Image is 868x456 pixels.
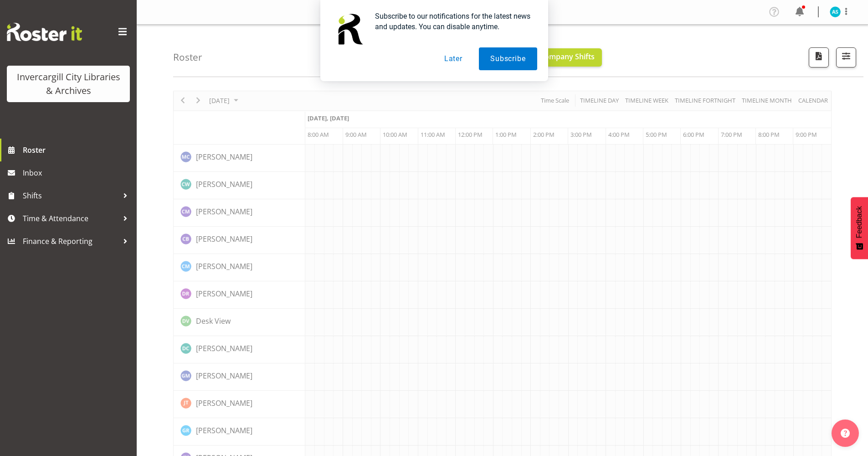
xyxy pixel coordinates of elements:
[23,234,118,248] span: Finance & Reporting
[23,212,118,225] span: Time & Attendance
[331,11,368,47] img: notification icon
[23,189,118,202] span: Shifts
[841,429,850,438] img: help-xxl-2.png
[16,70,121,98] div: Invercargill City Libraries & Archives
[855,206,863,238] span: Feedback
[433,47,474,70] button: Later
[851,197,868,259] button: Feedback - Show survey
[368,11,537,32] div: Subscribe to our notifications for the latest news and updates. You can disable anytime.
[23,143,132,157] span: Roster
[23,166,132,180] span: Inbox
[479,47,537,70] button: Subscribe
